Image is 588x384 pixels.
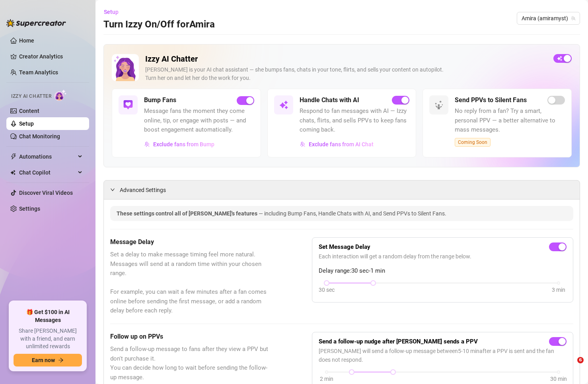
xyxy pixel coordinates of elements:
span: Send a follow-up message to fans after they view a PPV but don't purchase it. You can decide how ... [110,345,272,382]
h3: Turn Izzy On/Off for Amira [103,18,215,31]
div: 2 min [320,374,333,383]
h5: Send PPVs to Silent Fans [455,95,527,105]
span: thunderbolt [10,153,17,160]
iframe: Intercom live chat [561,357,580,376]
span: Setup [104,9,119,15]
strong: Send a follow-up nudge after [PERSON_NAME] sends a PPV [319,338,478,345]
h5: Message Delay [110,237,272,247]
span: 6 [577,357,584,363]
h2: Izzy AI Chatter [145,54,547,64]
img: svg%3e [123,100,133,110]
a: Setup [19,120,34,127]
img: svg%3e [434,100,444,110]
span: expanded [110,187,115,192]
img: logo-BBDzfeDw.svg [6,19,66,27]
button: Earn nowarrow-right [14,354,82,367]
span: Delay range: 30 sec - 1 min [319,266,567,276]
div: expanded [110,185,120,194]
span: arrow-right [58,357,64,363]
a: Creator Analytics [19,50,83,63]
a: Chat Monitoring [19,133,60,140]
span: — including Bump Fans, Handle Chats with AI, and Send PPVs to Silent Fans. [259,210,446,217]
span: Respond to fan messages with AI — Izzy chats, flirts, and sells PPVs to keep fans coming back. [300,107,410,135]
span: Set a delay to make message timing feel more natural. Messages will send at a random time within ... [110,250,272,316]
span: Message fans the moment they come online, tip, or engage with posts — and boost engagement automa... [144,107,254,135]
span: Share [PERSON_NAME] with a friend, and earn unlimited rewards [14,327,82,351]
button: Exclude fans from Bump [144,138,215,151]
span: Izzy AI Chatter [11,93,51,100]
a: Settings [19,206,40,212]
button: Exclude fans from AI Chat [300,138,374,151]
a: Content [19,108,39,114]
img: svg%3e [300,142,306,147]
div: 30 min [550,374,567,383]
img: svg%3e [144,142,150,147]
img: Izzy AI Chatter [112,54,139,81]
button: Setup [103,6,125,18]
span: These settings control all of [PERSON_NAME]'s features [117,210,259,217]
img: Chat Copilot [10,170,16,175]
span: Chat Copilot [19,166,76,179]
div: [PERSON_NAME] is your AI chat assistant — she bumps fans, chats in your tone, flirts, and sells y... [145,66,547,82]
strong: Set Message Delay [319,243,370,250]
a: Home [19,37,34,44]
span: Amira (amiramyst) [522,12,575,24]
span: Earn now [32,357,55,363]
span: Automations [19,150,76,163]
span: Exclude fans from AI Chat [309,141,374,147]
span: [PERSON_NAME] will send a follow-up message between 5 - 10 min after a PPV is sent and the fan do... [319,347,567,364]
span: 🎁 Get $100 in AI Messages [14,308,82,324]
span: Advanced Settings [120,186,166,194]
span: Coming Soon [455,138,491,147]
div: 30 sec [319,285,335,294]
span: Exclude fans from Bump [153,141,214,147]
a: Team Analytics [19,69,58,76]
img: svg%3e [279,100,288,110]
span: team [571,16,576,21]
span: No reply from a fan? Try a smart, personal PPV — a better alternative to mass messages. [455,107,565,135]
h5: Handle Chats with AI [300,95,359,105]
h5: Follow up on PPVs [110,332,272,341]
a: Discover Viral Videos [19,190,73,196]
h5: Bump Fans [144,95,176,105]
div: 3 min [552,285,565,294]
img: AI Chatter [55,89,67,101]
span: Each interaction will get a random delay from the range below. [319,252,567,261]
